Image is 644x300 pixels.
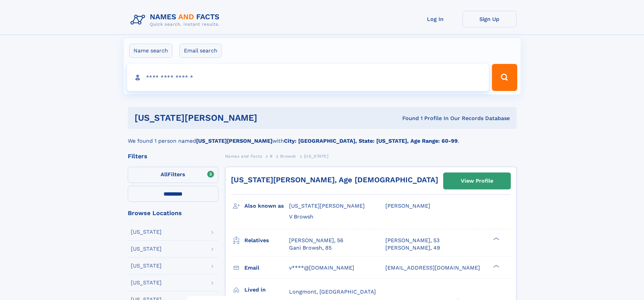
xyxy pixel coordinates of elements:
div: Filters [128,153,218,159]
img: Logo Names and Facts [128,11,225,29]
a: [US_STATE][PERSON_NAME], Age [DEMOGRAPHIC_DATA] [231,176,438,184]
label: Name search [129,44,172,58]
label: Filters [128,167,218,183]
a: Browsh [280,152,296,160]
div: Found 1 Profile In Our Records Database [330,115,510,122]
b: [US_STATE][PERSON_NAME] [196,138,272,144]
h1: [US_STATE][PERSON_NAME] [135,114,330,122]
span: B [270,154,273,159]
h3: Also known as [244,200,289,212]
span: [PERSON_NAME] [385,203,430,209]
a: Names and Facts [225,152,262,160]
div: ❯ [492,264,500,268]
label: Email search [180,44,222,58]
a: B [270,152,273,160]
button: Search Button [492,64,517,91]
div: [US_STATE] [131,263,162,269]
div: We found 1 person named with . [128,129,517,145]
h3: Relatives [244,235,289,246]
a: Log In [408,11,462,27]
a: View Profile [444,173,510,189]
div: [US_STATE] [131,246,162,252]
span: All [161,171,168,178]
span: V Browsh [289,213,313,220]
div: View Profile [461,173,493,189]
a: [PERSON_NAME], 56 [289,237,343,244]
div: [US_STATE] [131,280,162,285]
a: Sign Up [462,11,517,27]
span: Browsh [280,154,296,159]
a: Gani Browsh, 85 [289,244,332,252]
div: [US_STATE] [131,229,162,235]
h3: Lived in [244,284,289,296]
div: Browse Locations [128,210,218,216]
span: [US_STATE][PERSON_NAME] [289,203,365,209]
span: [US_STATE] [304,154,329,159]
h3: Email [244,262,289,274]
a: [PERSON_NAME], 49 [385,244,440,252]
b: City: [GEOGRAPHIC_DATA], State: [US_STATE], Age Range: 60-99 [284,138,458,144]
a: [PERSON_NAME], 53 [385,237,439,244]
span: Longmont, [GEOGRAPHIC_DATA] [289,289,376,295]
span: [EMAIL_ADDRESS][DOMAIN_NAME] [385,264,480,271]
input: search input [127,64,489,91]
div: ❯ [492,236,500,241]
